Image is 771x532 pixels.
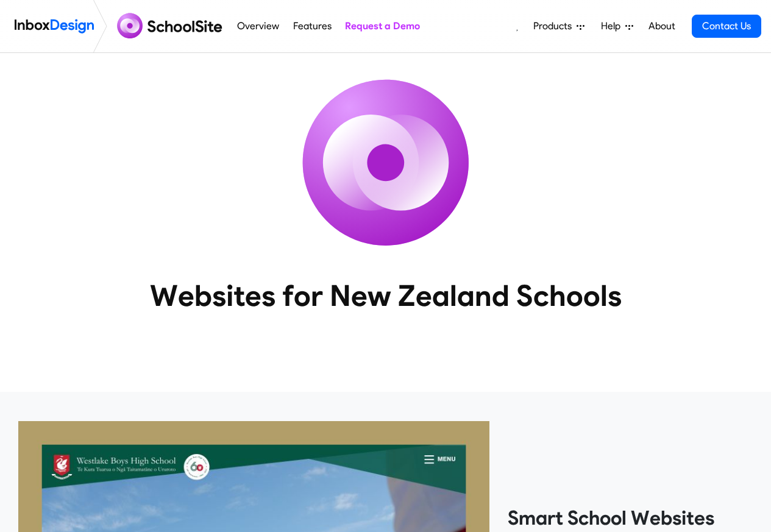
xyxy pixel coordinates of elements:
[596,14,638,38] a: Help
[341,14,423,38] a: Request a Demo
[692,15,761,38] a: Contact Us
[601,19,625,34] span: Help
[234,14,283,38] a: Overview
[112,12,230,41] img: schoolsite logo
[645,14,678,38] a: About
[533,19,577,34] span: Products
[290,14,335,38] a: Features
[508,506,753,530] heading: Smart School Websites
[96,277,675,314] heading: Websites for New Zealand Schools
[528,14,589,38] a: Products
[276,53,496,272] img: icon_schoolsite.svg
